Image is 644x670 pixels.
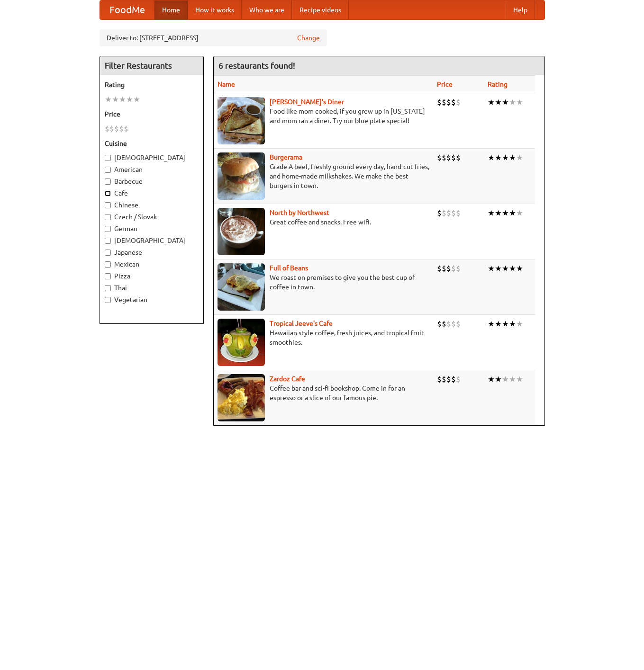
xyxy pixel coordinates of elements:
[516,319,523,329] li: ★
[297,33,320,43] a: Change
[105,202,111,208] input: Chinese
[451,208,456,218] li: $
[451,263,456,274] li: $
[105,165,199,174] label: American
[218,97,265,144] img: sallys.jpg
[105,212,199,222] label: Czech / Slovak
[442,374,446,384] li: $
[105,261,111,268] input: Mexican
[105,153,199,162] label: [DEMOGRAPHIC_DATA]
[105,226,111,232] input: German
[488,97,495,107] li: ★
[437,97,442,107] li: $
[270,98,344,106] a: [PERSON_NAME]'s Diner
[270,375,305,383] a: Zardoz Cafe
[105,155,111,161] input: [DEMOGRAPHIC_DATA]
[105,214,111,220] input: Czech / Slovak
[495,319,502,329] li: ★
[105,124,109,134] li: $
[502,97,509,107] li: ★
[270,320,333,327] b: Tropical Jeeve's Cafe
[105,297,111,303] input: Vegetarian
[509,319,516,329] li: ★
[270,264,308,272] b: Full of Beans
[105,167,111,173] input: American
[105,250,111,256] input: Japanese
[105,200,199,210] label: Chinese
[218,61,295,70] ng-pluralize: 6 restaurants found!
[495,97,502,107] li: ★
[456,152,461,163] li: $
[502,152,509,163] li: ★
[100,29,327,46] div: Deliver to: [STREET_ADDRESS]
[188,0,242,19] a: How it works
[218,263,265,311] img: beans.jpg
[456,319,461,329] li: $
[105,94,112,105] li: ★
[442,263,446,274] li: $
[488,208,495,218] li: ★
[456,374,461,384] li: $
[218,319,265,366] img: jeeves.jpg
[446,319,451,329] li: $
[105,179,111,185] input: Barbecue
[451,97,456,107] li: $
[488,80,508,88] a: Rating
[442,97,446,107] li: $
[437,152,442,163] li: $
[105,295,199,304] label: Vegetarian
[509,97,516,107] li: ★
[270,209,329,216] a: North by Northwest
[488,374,495,384] li: ★
[105,283,199,293] label: Thai
[100,0,154,19] a: FoodMe
[446,152,451,163] li: $
[154,0,188,19] a: Home
[442,152,446,163] li: $
[456,208,461,218] li: $
[292,0,349,19] a: Recipe videos
[105,109,199,119] h5: Price
[242,0,292,19] a: Who we are
[516,208,523,218] li: ★
[109,124,114,134] li: $
[105,238,111,244] input: [DEMOGRAPHIC_DATA]
[509,263,516,274] li: ★
[114,124,119,134] li: $
[218,152,265,200] img: burgerama.jpg
[446,263,451,274] li: $
[502,374,509,384] li: ★
[456,97,461,107] li: $
[437,208,442,218] li: $
[105,224,199,233] label: German
[502,208,509,218] li: ★
[105,188,199,198] label: Cafe
[516,97,523,107] li: ★
[509,374,516,384] li: ★
[446,208,451,218] li: $
[119,94,126,105] li: ★
[270,153,302,161] a: Burgerama
[516,263,523,274] li: ★
[488,152,495,163] li: ★
[442,319,446,329] li: $
[437,263,442,274] li: $
[218,107,429,125] p: Food like mom cooked, if you grew up in [US_STATE] and mom ran a diner. Try our blue plate special!
[509,152,516,163] li: ★
[437,374,442,384] li: $
[126,94,133,105] li: ★
[506,0,535,19] a: Help
[488,319,495,329] li: ★
[105,190,111,197] input: Cafe
[495,208,502,218] li: ★
[495,263,502,274] li: ★
[218,328,429,347] p: Hawaiian style coffee, fresh juices, and tropical fruit smoothies.
[437,80,453,88] a: Price
[105,248,199,257] label: Japanese
[437,319,442,329] li: $
[218,384,429,402] p: Coffee bar and sci-fi bookshop. Come in for an espresso or a slice of our famous pie.
[218,162,429,190] p: Grade A beef, freshly ground every day, hand-cut fries, and home-made milkshakes. We make the bes...
[105,285,111,291] input: Thai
